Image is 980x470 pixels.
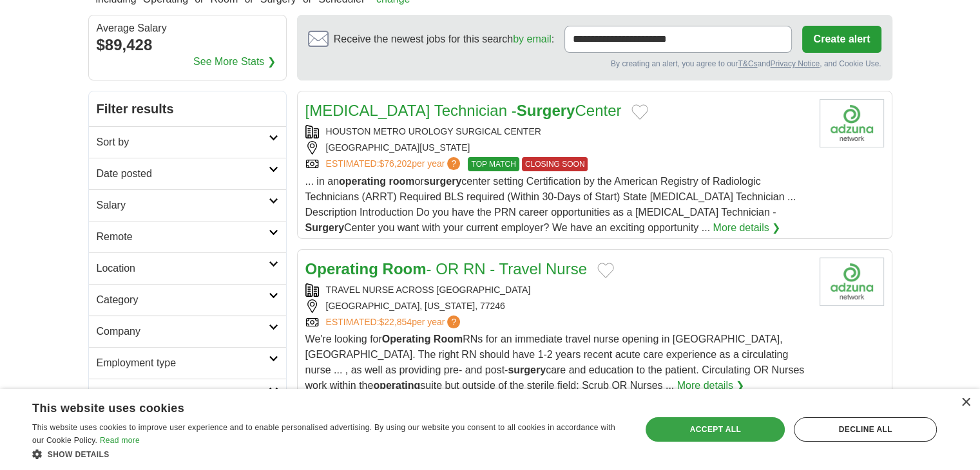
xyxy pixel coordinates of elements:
[32,447,623,460] div: Show details
[434,334,463,344] strong: Room
[820,258,884,306] img: Company logo
[447,157,460,170] span: ?
[424,176,462,187] strong: surgery
[379,317,412,327] span: $22,854
[89,252,286,284] a: Location
[305,260,378,277] strong: Operating
[382,334,431,344] strong: Operating
[597,263,614,278] button: Add to favorite jobs
[97,261,269,276] h2: Location
[389,176,414,187] strong: room
[713,220,780,236] a: More details ❯
[97,23,278,33] div: Average Salary
[97,166,269,182] h2: Date posted
[522,157,588,171] span: CLOSING SOON
[308,58,881,70] div: By creating an alert, you agree to our and , and Cookie Use.
[48,450,110,459] span: Show details
[89,221,286,252] a: Remote
[97,198,269,213] h2: Salary
[89,379,286,410] a: Hours
[89,126,286,158] a: Sort by
[193,54,276,70] a: See More Stats ❯
[305,334,805,391] span: We're looking for RNs for an immediate travel nurse opening in [GEOGRAPHIC_DATA], [GEOGRAPHIC_DAT...
[738,59,757,68] a: T&Cs
[97,135,269,150] h2: Sort by
[89,284,286,315] a: Category
[305,260,587,277] a: Operating Room- OR RN - Travel Nurse
[97,355,269,371] h2: Employment type
[305,141,809,155] div: [GEOGRAPHIC_DATA][US_STATE]
[97,229,269,245] h2: Remote
[97,292,269,308] h2: Category
[305,102,622,119] a: [MEDICAL_DATA] Technician -SurgeryCenter
[339,176,386,187] strong: operating
[305,283,809,297] div: TRAVEL NURSE ACROSS [GEOGRAPHIC_DATA]
[326,157,463,171] a: ESTIMATED:$76,202per year?
[961,398,970,408] div: Close
[89,347,286,379] a: Employment type
[305,222,344,233] strong: Surgery
[89,315,286,347] a: Company
[89,158,286,189] a: Date posted
[631,104,648,120] button: Add to favorite jobs
[513,33,552,44] a: by email
[97,324,269,339] h2: Company
[379,158,412,169] span: $76,202
[32,423,615,445] span: This website uses cookies to improve user experience and to enable personalised advertising. By u...
[305,125,809,138] div: HOUSTON METRO UROLOGY SURGICAL CENTER
[97,387,269,402] h2: Hours
[802,26,881,53] button: Create alert
[97,33,278,57] div: $89,428
[89,189,286,221] a: Salary
[794,417,937,442] div: Decline all
[89,91,286,126] h2: Filter results
[305,176,796,233] span: ... in an or center setting Certification by the American Registry of Radiologic Technicians (ARR...
[517,102,575,119] strong: Surgery
[677,378,745,393] a: More details ❯
[508,364,546,375] strong: surgery
[447,315,460,328] span: ?
[468,157,519,171] span: TOP MATCH
[646,417,785,442] div: Accept all
[305,299,809,313] div: [GEOGRAPHIC_DATA], [US_STATE], 77246
[770,59,820,68] a: Privacy Notice
[334,32,554,47] span: Receive the newest jobs for this search :
[373,380,420,391] strong: operating
[326,315,463,329] a: ESTIMATED:$22,854per year?
[383,260,427,277] strong: Room
[100,436,140,445] a: Read more, opens a new window
[820,99,884,147] img: Company logo
[32,397,591,416] div: This website uses cookies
